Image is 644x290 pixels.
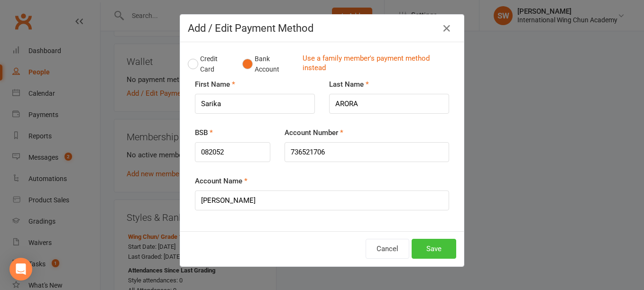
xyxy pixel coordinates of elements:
[242,50,295,79] button: Bank Account
[188,50,232,79] button: Credit Card
[188,22,456,34] h4: Add / Edit Payment Method
[366,239,409,259] button: Cancel
[285,127,343,138] label: Account Number
[195,175,248,187] label: Account Name
[195,79,235,90] label: First Name
[195,127,213,138] label: BSB
[9,258,32,281] div: Open Intercom Messenger
[439,21,454,36] button: Close
[303,54,451,75] a: Use a family member's payment method instead
[412,239,456,259] button: Save
[329,79,369,90] label: Last Name
[195,142,270,162] input: NNNNNN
